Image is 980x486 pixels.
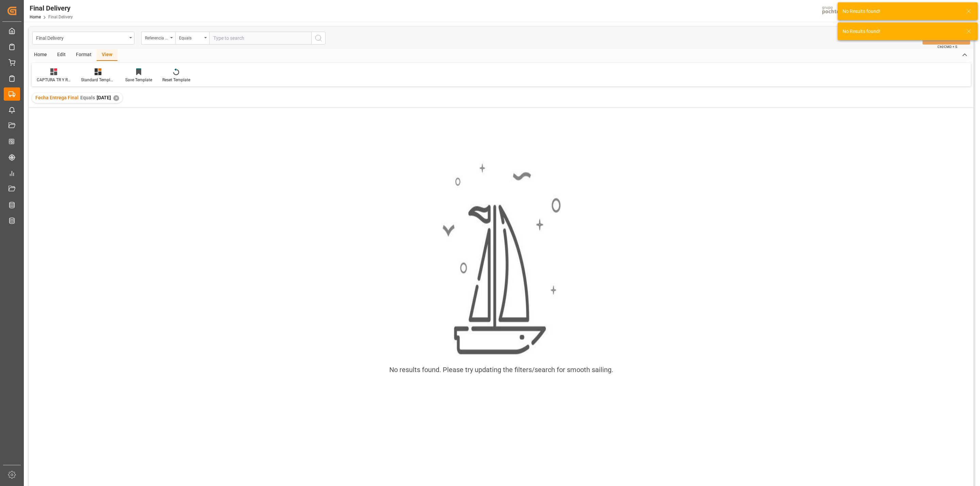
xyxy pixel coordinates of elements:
[389,365,613,375] div: No results found. Please try updating the filters/search for smooth sailing.
[209,32,311,45] input: Type to search
[81,77,115,83] div: Standard Templates
[125,77,152,83] div: Save Template
[97,95,111,100] span: [DATE]
[937,44,957,49] span: Ctrl/CMD + S
[179,33,202,41] div: Equals
[843,28,960,35] div: No Results found!
[175,32,209,45] button: open menu
[37,77,71,83] div: CAPTURA TR Y RETRASO + FECHA DE ENTREGA
[29,49,52,61] div: Home
[820,5,853,17] img: pochtecaImg.jpg_1689854062.jpg
[97,49,117,61] div: View
[113,95,119,101] div: ✕
[145,33,168,41] div: Referencia Leschaco (Impo)
[35,95,79,100] span: Fecha Entrega Final
[141,32,175,45] button: open menu
[32,32,134,45] button: open menu
[52,49,71,61] div: Edit
[80,95,95,100] span: Equals
[71,49,97,61] div: Format
[30,3,73,13] div: Final Delivery
[162,77,190,83] div: Reset Template
[36,33,127,42] div: Final Delivery
[442,162,561,356] img: smooth_sailing.jpeg
[311,32,326,45] button: search button
[30,15,41,19] a: Home
[843,8,960,15] div: No Results found!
